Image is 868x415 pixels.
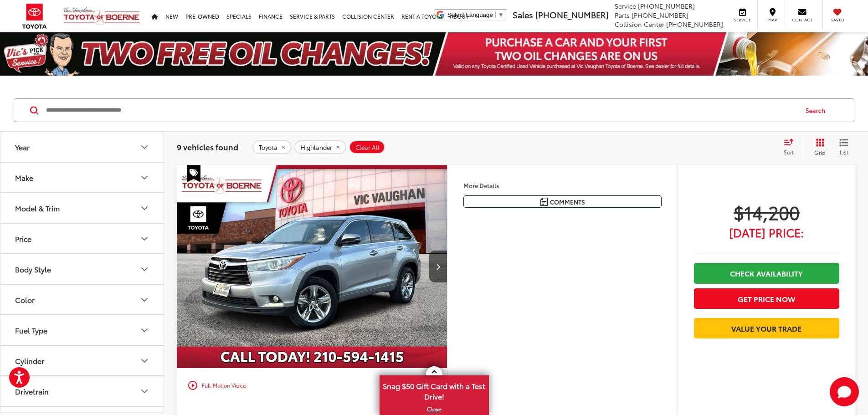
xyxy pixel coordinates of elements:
[0,163,164,192] button: MakeMake
[139,233,150,244] div: Price
[0,132,164,162] button: YearYear
[498,11,504,18] span: ▼
[15,234,31,243] div: Price
[187,165,200,182] span: Special
[15,204,60,212] div: Model & Trim
[0,193,164,223] button: Model & TrimModel & Trim
[615,20,664,29] span: Collision Center
[666,20,723,29] span: [PHONE_NUMBER]
[139,325,150,336] div: Fuel Type
[139,355,150,366] div: Cylinder
[15,143,30,151] div: Year
[463,182,662,189] h4: More Details
[535,9,608,20] span: [PHONE_NUMBER]
[139,203,150,214] div: Model & Trim
[638,1,695,10] span: [PHONE_NUMBER]
[177,141,238,152] span: 9 vehicles found
[15,326,47,334] div: Fuel Type
[615,1,636,10] span: Service
[176,165,448,368] div: 2015 Toyota Highlander Limited 0
[694,288,839,309] button: Get Price Now
[839,148,848,156] span: List
[463,195,662,208] button: Comments
[694,318,839,338] a: Value Your Trade
[804,138,832,156] button: Grid View
[259,144,277,151] span: Toyota
[797,99,838,122] button: Search
[832,138,855,156] button: List View
[301,144,332,151] span: Highlander
[513,9,533,20] span: Sales
[349,140,385,154] button: Clear All
[15,387,49,395] div: Drivetrain
[447,11,493,18] span: Select Language
[632,10,688,20] span: [PHONE_NUMBER]
[694,263,839,283] a: Check Availability
[615,10,630,20] span: Parts
[139,172,150,183] div: Make
[15,295,35,304] div: Color
[0,254,164,284] button: Body StyleBody Style
[15,265,51,273] div: Body Style
[355,144,380,151] span: Clear All
[294,140,346,154] button: remove Highlander
[0,285,164,314] button: ColorColor
[252,140,292,154] button: remove Toyota
[429,251,447,282] button: Next image
[830,377,859,406] svg: Start Chat
[0,315,164,345] button: Fuel TypeFuel Type
[792,17,812,23] span: Contact
[45,99,797,121] input: Search by Make, Model, or Keyword
[447,11,504,18] a: Select Language​
[694,228,839,237] span: [DATE] Price:
[814,149,826,156] span: Grid
[732,17,753,23] span: Service
[15,356,44,365] div: Cylinder
[495,11,496,18] span: ​
[380,376,488,404] span: Snag $50 Gift Card with a Test Drive!
[139,264,150,275] div: Body Style
[139,386,150,397] div: Drivetrain
[63,7,140,26] img: Vic Vaughan Toyota of Boerne
[694,200,839,223] span: $14,200
[779,138,804,156] button: Select sort value
[0,376,164,406] button: DrivetrainDrivetrain
[830,377,859,406] button: Toggle Chat Window
[550,198,585,206] span: Comments
[139,294,150,305] div: Color
[176,165,448,369] img: 2015 Toyota Highlander Limited
[540,198,548,205] img: Comments
[176,165,448,368] a: 2015 Toyota Highlander Limited2015 Toyota Highlander Limited2015 Toyota Highlander Limited2015 To...
[0,224,164,253] button: PricePrice
[15,173,33,182] div: Make
[762,17,782,23] span: Map
[827,17,847,23] span: Saved
[139,142,150,153] div: Year
[0,346,164,375] button: CylinderCylinder
[784,148,794,156] span: Sort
